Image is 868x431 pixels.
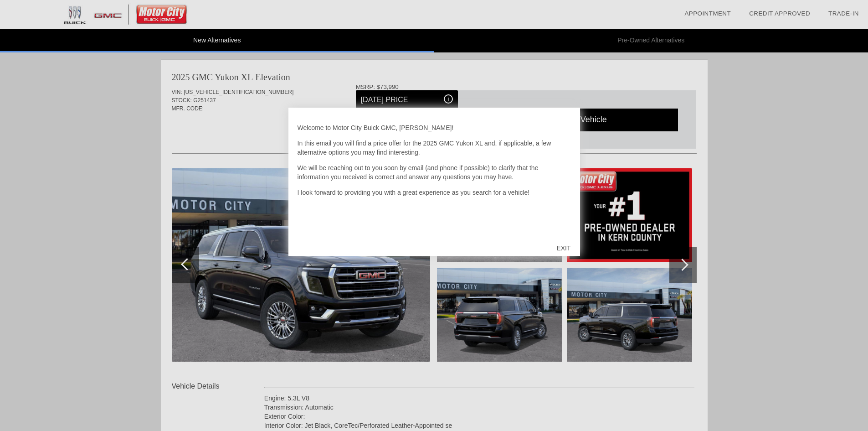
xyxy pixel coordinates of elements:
[298,188,571,197] p: I look forward to providing you with a great experience as you search for a vehicle!
[298,123,571,132] p: Welcome to Motor City Buick GMC, [PERSON_NAME]!
[749,10,810,17] a: Credit Approved
[547,234,580,262] div: EXIT
[298,139,571,157] p: In this email you will find a price offer for the 2025 GMC Yukon XL and, if applicable, a few alt...
[684,10,731,17] a: Appointment
[298,163,571,182] p: We will be reaching out to you soon by email (and phone if possible) to clarify that the informat...
[828,10,859,17] a: Trade-In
